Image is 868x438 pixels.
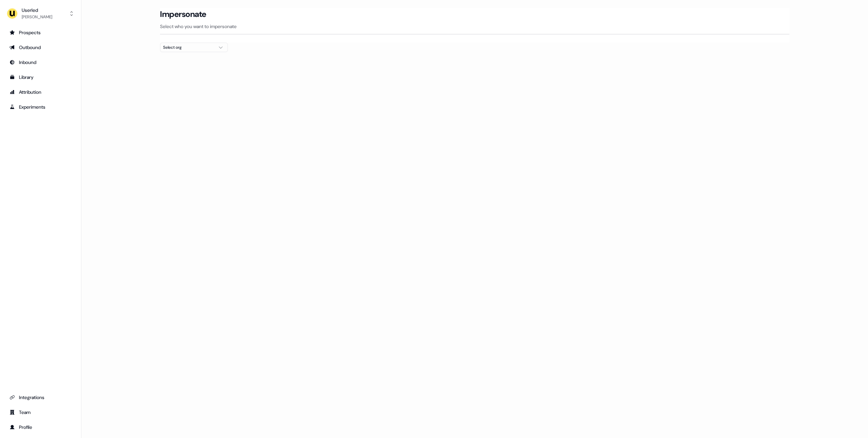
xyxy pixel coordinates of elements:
p: Select who you want to impersonate [160,23,789,30]
a: Go to Inbound [5,57,76,68]
div: Outbound [9,44,72,51]
div: Attribution [9,89,72,95]
div: Prospects [9,29,72,36]
div: Integrations [9,394,72,401]
a: Go to team [5,407,76,418]
a: Go to profile [5,422,76,433]
div: Profile [9,424,72,431]
h3: Impersonate [160,9,206,19]
a: Go to outbound experience [5,42,76,53]
div: Experiments [9,104,72,110]
a: Go to templates [5,72,76,83]
div: Userled [22,7,52,14]
div: Inbound [9,59,72,66]
button: Select org [160,43,228,52]
button: Userled[PERSON_NAME] [5,5,76,22]
a: Go to integrations [5,392,76,403]
a: Go to attribution [5,87,76,97]
div: Select org [163,44,214,51]
div: [PERSON_NAME] [22,14,52,20]
div: Library [9,74,72,81]
a: Go to prospects [5,27,76,38]
a: Go to experiments [5,102,76,112]
div: Team [9,409,72,416]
